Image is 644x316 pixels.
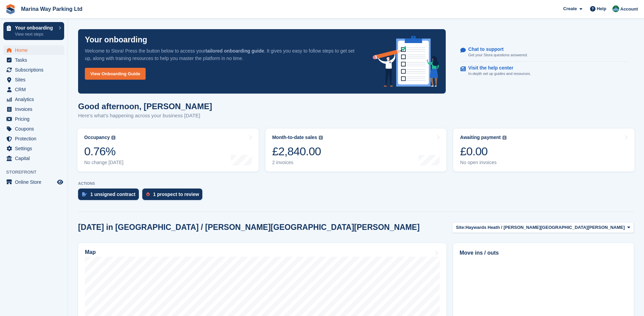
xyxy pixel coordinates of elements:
[3,95,64,104] a: menu
[78,181,634,186] p: ACTIONS
[468,46,522,52] p: Chat to support
[3,45,64,55] a: menu
[460,135,501,140] div: Awaiting payment
[468,71,531,77] p: In-depth set up guides and resources.
[502,136,507,140] img: icon-info-grey-7440780725fd019a000dd9b08b2336e03edf1995a4989e88bcd33f0948082b44.svg
[153,192,199,197] div: 1 prospect to review
[142,189,206,203] a: 1 prospect to review
[272,135,317,140] div: Month-to-date sales
[78,112,212,120] p: Here's what's happening across your business [DATE]
[85,249,96,255] h2: Map
[85,68,146,80] a: View Onboarding Guide
[84,160,124,165] div: No change [DATE]
[111,136,115,140] img: icon-info-grey-7440780725fd019a000dd9b08b2336e03edf1995a4989e88bcd33f0948082b44.svg
[15,75,56,84] span: Sites
[468,52,528,58] p: Get your Stora questions answered.
[85,47,362,62] p: Welcome to Stora! Press the button below to access your . It gives you easy to follow steps to ge...
[15,45,56,55] span: Home
[15,124,56,134] span: Coupons
[15,114,56,124] span: Pricing
[3,85,64,94] a: menu
[3,55,64,65] a: menu
[15,95,56,104] span: Analytics
[205,48,264,54] strong: tailored onboarding guide
[15,177,56,187] span: Online Store
[78,223,420,232] h2: [DATE] in [GEOGRAPHIC_DATA] / [PERSON_NAME][GEOGRAPHIC_DATA][PERSON_NAME]
[563,5,577,12] span: Create
[6,169,68,176] span: Storefront
[460,160,507,165] div: No open invoices
[460,43,627,62] a: Chat to support Get your Stora questions answered.
[3,114,64,124] a: menu
[90,192,135,197] div: 1 unsigned contract
[84,135,110,140] div: Occupancy
[3,65,64,75] a: menu
[82,192,87,196] img: contract_signature_icon-13c848040528278c33f63329250d36e43548de30e8caae1d1a13099fd9432cc5.svg
[3,154,64,163] a: menu
[15,55,56,65] span: Tasks
[460,62,627,80] a: Visit the help center In-depth set up guides and resources.
[78,102,212,111] h1: Good afternoon, [PERSON_NAME]
[272,144,323,158] div: £2,840.00
[15,134,56,143] span: Protection
[84,144,124,158] div: 0.76%
[15,154,56,163] span: Capital
[453,129,634,172] a: Awaiting payment £0.00 No open invoices
[265,129,447,172] a: Month-to-date sales £2,840.00 2 invoices
[373,36,439,87] img: onboarding-info-6c161a55d2c0e0a8cae90662b2fe09162a5109e8cc188191df67fb4f79e88e88.svg
[85,36,147,44] p: Your onboarding
[456,224,465,231] span: Site:
[5,4,16,14] img: stora-icon-8386f47178a22dfd0bd8f6a31ec36ba5ce8667c1dd55bd0f319d3a0aa187defe.svg
[56,178,64,186] a: Preview store
[452,222,634,233] button: Site: Haywards Heath / [PERSON_NAME][GEOGRAPHIC_DATA][PERSON_NAME]
[15,25,55,30] p: Your onboarding
[3,177,64,187] a: menu
[597,5,606,12] span: Help
[15,65,56,75] span: Subscriptions
[15,85,56,94] span: CRM
[612,5,619,12] img: Paul Lewis
[319,136,323,140] img: icon-info-grey-7440780725fd019a000dd9b08b2336e03edf1995a4989e88bcd33f0948082b44.svg
[3,124,64,134] a: menu
[460,144,507,158] div: £0.00
[460,249,627,257] h2: Move ins / outs
[465,224,625,231] span: Haywards Heath / [PERSON_NAME][GEOGRAPHIC_DATA][PERSON_NAME]
[18,3,85,15] a: Marina Way Parking Ltd
[468,65,526,71] p: Visit the help center
[620,6,638,13] span: Account
[3,22,64,40] a: Your onboarding View next steps
[15,104,56,114] span: Invoices
[15,144,56,153] span: Settings
[15,31,55,37] p: View next steps
[3,104,64,114] a: menu
[146,192,150,196] img: prospect-51fa495bee0391a8d652442698ab0144808aea92771e9ea1ae160a38d050c398.svg
[77,129,259,172] a: Occupancy 0.76% No change [DATE]
[3,75,64,84] a: menu
[78,189,142,203] a: 1 unsigned contract
[3,134,64,143] a: menu
[3,144,64,153] a: menu
[272,160,323,165] div: 2 invoices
